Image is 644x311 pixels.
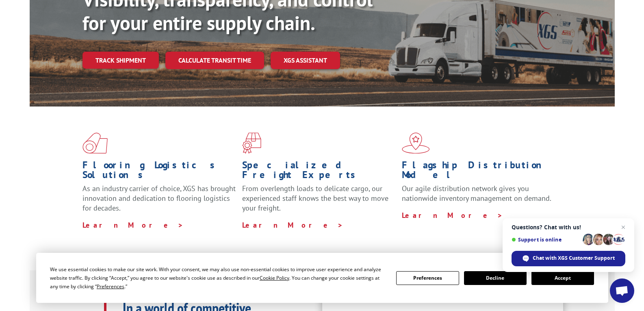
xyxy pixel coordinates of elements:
[402,160,555,184] h1: Flagship Distribution Model
[618,222,628,232] span: Close chat
[242,133,261,154] img: xgs-icon-focused-on-flooring-red
[242,220,343,230] a: Learn More >
[512,224,625,231] span: Questions? Chat with us!
[396,271,459,285] button: Preferences
[402,133,430,154] img: xgs-icon-flagship-distribution-model-red
[82,184,236,213] span: As an industry carrier of choice, XGS has brought innovation and dedication to flooring logistics...
[531,271,594,285] button: Accept
[512,237,580,243] span: Support is online
[82,52,159,69] a: Track shipment
[260,274,289,281] span: Cookie Policy
[271,52,340,69] a: XGS ASSISTANT
[82,133,108,154] img: xgs-icon-total-supply-chain-intelligence-red
[402,211,503,220] a: Learn More >
[242,160,396,184] h1: Specialized Freight Experts
[610,278,634,303] div: Open chat
[402,184,551,203] span: Our agile distribution network gives you nationwide inventory management on demand.
[97,283,124,290] span: Preferences
[82,220,184,230] a: Learn More >
[82,160,236,184] h1: Flooring Logistics Solutions
[464,271,527,285] button: Decline
[533,254,615,262] span: Chat with XGS Customer Support
[36,253,608,303] div: Cookie Consent Prompt
[165,52,264,69] a: Calculate transit time
[242,184,396,220] p: From overlength loads to delicate cargo, our experienced staff knows the best way to move your fr...
[50,265,386,291] div: We use essential cookies to make our site work. With your consent, we may also use non-essential ...
[512,251,625,266] div: Chat with XGS Customer Support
